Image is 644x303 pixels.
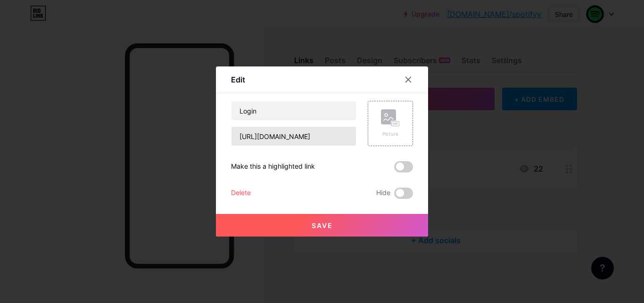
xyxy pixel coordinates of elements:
[231,161,315,172] div: Make this a highlighted link
[312,221,333,229] span: Save
[231,74,245,85] div: Edit
[231,101,356,120] input: Title
[231,127,356,146] input: URL
[216,214,428,237] button: Save
[381,131,400,138] div: Picture
[376,188,390,199] span: Hide
[231,188,251,199] div: Delete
